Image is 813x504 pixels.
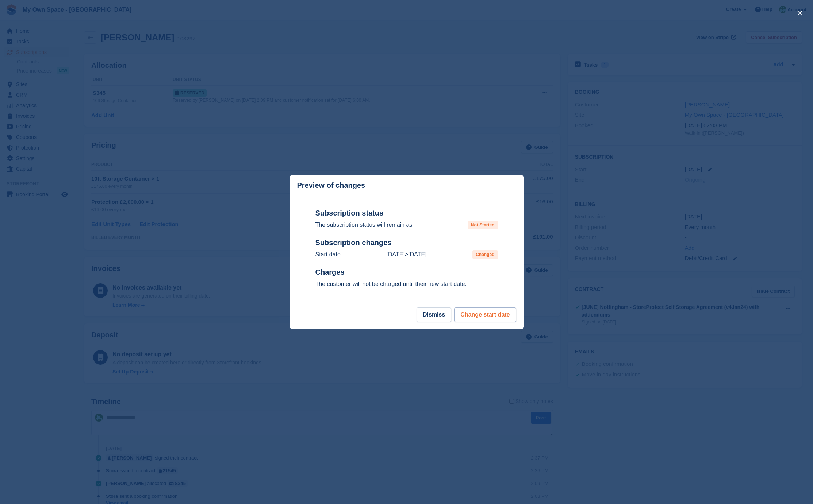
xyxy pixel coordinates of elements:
[315,209,498,218] h2: Subscription status
[386,251,404,257] time: 2025-08-29 00:00:00 UTC
[386,250,426,259] p: >
[315,268,498,277] h2: Charges
[794,7,806,19] button: close
[454,307,516,322] button: Change start date
[297,181,365,190] p: Preview of changes
[315,238,498,247] h2: Subscription changes
[315,250,341,259] p: Start date
[472,250,498,259] span: Changed
[408,251,426,257] time: 2025-08-27 23:00:00 UTC
[417,307,451,322] button: Dismiss
[315,280,498,288] p: The customer will not be charged until their new start date.
[468,221,498,229] span: Not Started
[315,221,413,229] p: The subscription status will remain as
